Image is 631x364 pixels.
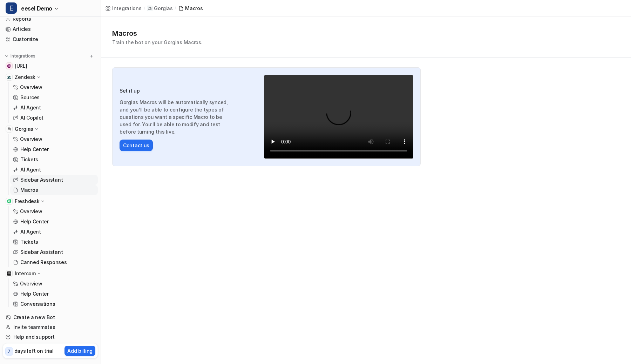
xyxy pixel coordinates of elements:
a: Create a new Bot [3,312,98,322]
div: Integrations [112,5,142,12]
a: Conversations [10,299,98,309]
a: Invite teammates [3,322,98,332]
a: Help Center [10,217,98,227]
p: Freshdesk [15,198,39,205]
p: Overview [20,208,42,215]
p: days left on trial [14,347,54,355]
p: Sidebar Assistant [20,249,63,256]
img: menu_add.svg [89,54,94,59]
p: Canned Responses [20,259,67,266]
a: AI Agent [10,227,98,237]
a: Canned Responses [10,257,98,267]
img: docs.eesel.ai [7,64,11,68]
p: Conversations [20,301,55,308]
a: docs.eesel.ai[URL] [3,61,98,71]
p: AI Copilot [20,114,43,121]
p: Gorgias [15,126,33,133]
a: Sources [10,93,98,102]
a: Gorgias [147,5,172,12]
span: / [175,5,176,12]
span: E [6,2,17,14]
p: Gorgias Macros will be automatically synced, and you’ll be able to configure the types of questio... [120,99,235,135]
h1: Macros [112,28,203,39]
div: Macros [185,5,203,12]
p: Overview [20,280,42,287]
p: Add billing [67,347,93,355]
p: AI Agent [20,104,41,111]
button: Contact us [120,140,153,151]
p: Integrations [11,53,35,59]
button: Add billing [65,346,95,356]
p: Tickets [20,156,38,163]
a: Macros [10,185,98,195]
p: Intercom [15,270,36,277]
a: AI Copilot [10,113,98,123]
p: Tickets [20,238,38,245]
a: Tickets [10,155,98,164]
p: Overview [20,136,42,143]
a: Macros [178,5,203,12]
span: eesel Demo [21,4,52,13]
p: Sidebar Assistant [20,176,63,183]
a: Articles [3,24,98,34]
a: Reports [3,14,98,24]
img: Gorgias [7,127,11,131]
p: Gorgias [154,5,172,12]
a: AI Agent [10,165,98,175]
p: AI Agent [20,228,41,235]
a: Sidebar Assistant [10,175,98,185]
p: Help Center [20,146,49,153]
a: Overview [10,207,98,216]
a: Help and support [3,332,98,342]
p: Help Center [20,290,49,297]
img: expand menu [4,54,9,59]
p: AI Agent [20,166,41,173]
span: [URL] [15,62,27,69]
p: Help Center [20,218,49,225]
a: AI Agent [10,103,98,113]
a: Sidebar Assistant [10,247,98,257]
a: Customize [3,34,98,44]
button: Integrations [3,53,38,60]
p: 7 [8,348,11,355]
a: Overview [10,82,98,92]
a: Overview [10,279,98,289]
p: Sources [20,94,40,101]
a: Help Center [10,289,98,299]
p: Train the bot on your Gorgias Macros. [112,39,203,46]
img: Zendesk [7,75,11,79]
h3: Set it up [120,87,235,94]
p: Zendesk [15,74,35,81]
a: Help Center [10,144,98,154]
p: Overview [20,84,42,91]
img: Freshdesk [7,199,11,203]
a: Overview [10,134,98,144]
video: Your browser does not support the video tag. [264,75,413,159]
a: Integrations [105,5,142,12]
span: / [144,5,145,12]
p: Macros [20,187,38,194]
a: Tickets [10,237,98,247]
img: Intercom [7,271,11,276]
